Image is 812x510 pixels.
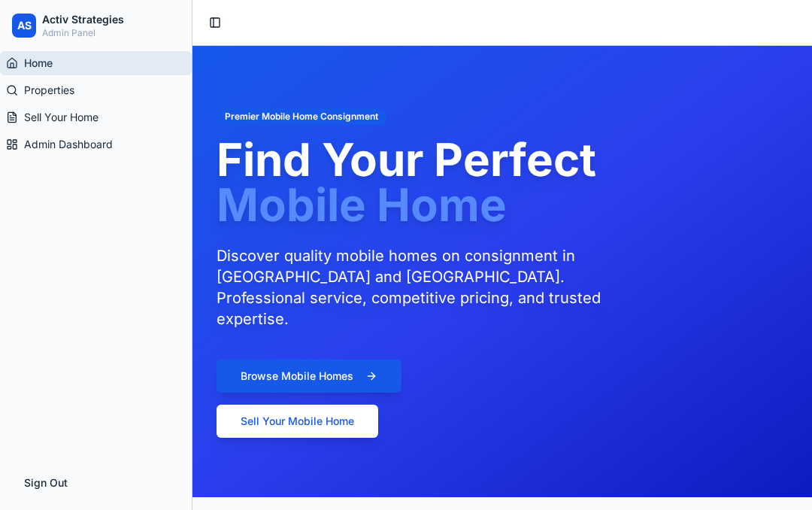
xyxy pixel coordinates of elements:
button: Browse Mobile Homes [217,360,401,393]
p: Admin Panel [42,27,124,39]
span: Admin Dashboard [24,137,113,152]
h1: Find Your Perfect [217,137,601,227]
a: Sell Your Mobile Home [217,405,601,438]
span: Properties [24,83,74,98]
div: Premier Mobile Home Consignment [217,108,386,125]
span: Sell Your Home [24,110,98,125]
p: Discover quality mobile homes on consignment in [GEOGRAPHIC_DATA] and [GEOGRAPHIC_DATA]. Professi... [217,245,601,329]
span: Sell Your Mobile Home [241,414,354,429]
span: Browse Mobile Homes [241,369,353,384]
span: Mobile Home [217,182,601,227]
button: Sell Your Mobile Home [217,405,378,438]
h2: Activ Strategies [42,12,124,27]
a: Browse Mobile Homes [217,360,601,393]
span: Home [24,56,53,71]
button: Sign Out [12,468,180,498]
span: AS [17,18,32,33]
